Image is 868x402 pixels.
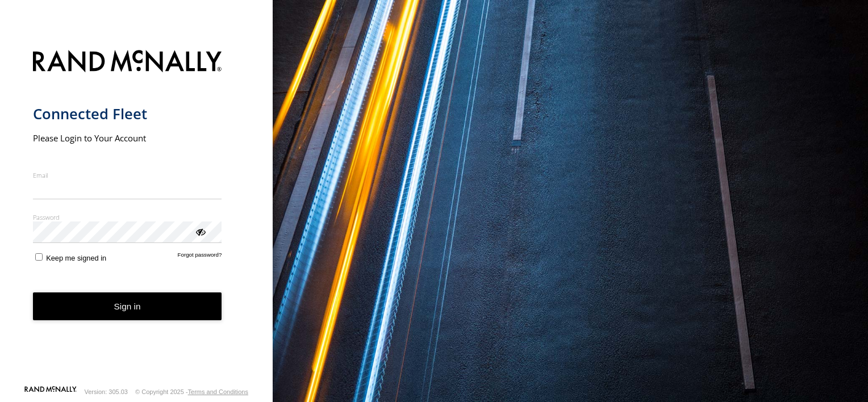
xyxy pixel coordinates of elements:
span: Keep me signed in [46,254,106,262]
a: Forgot password? [178,252,222,262]
a: Visit our Website [24,386,77,397]
label: Email [33,171,222,179]
h2: Please Login to Your Account [33,132,222,144]
input: Keep me signed in [35,253,43,261]
div: Version: 305.03 [85,388,128,395]
h1: Connected Fleet [33,104,222,123]
form: main [33,43,240,385]
a: Terms and Conditions [188,388,248,395]
button: Sign in [33,292,222,320]
label: Password [33,213,222,221]
img: Rand McNally [33,48,222,77]
div: © Copyright 2025 - [135,388,248,395]
div: ViewPassword [194,225,206,237]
